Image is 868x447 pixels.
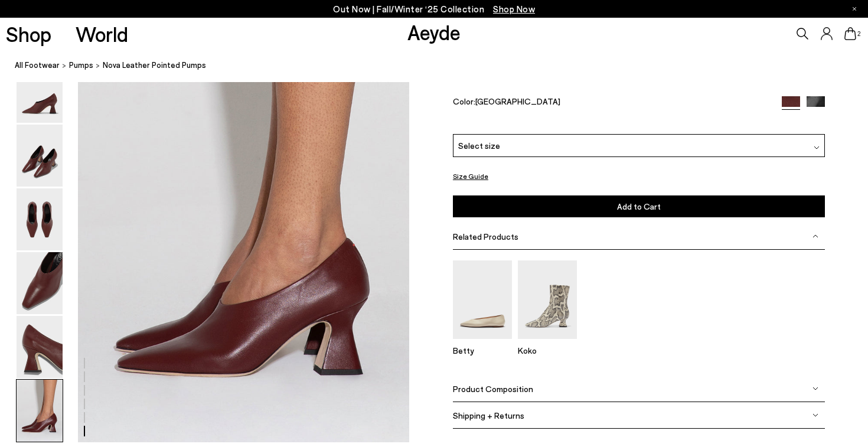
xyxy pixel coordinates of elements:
[518,331,577,355] a: Koko Regal Heel Boots Koko
[17,188,63,250] img: Nova Leather Pointed Pumps - Image 3
[812,386,818,391] img: svg%3E
[69,60,93,70] span: pumps
[103,59,206,71] span: Nova Leather Pointed Pumps
[493,4,535,14] span: Navigate to /collections/new-in
[15,59,60,71] a: All Footwear
[812,412,818,418] img: svg%3E
[453,169,488,184] button: Size Guide
[17,61,63,123] img: Nova Leather Pointed Pumps - Image 1
[17,252,63,314] img: Nova Leather Pointed Pumps - Image 4
[458,139,500,152] span: Select size
[15,50,868,82] nav: breadcrumb
[453,195,825,217] button: Add to Cart
[453,345,512,355] p: Betty
[844,27,856,40] a: 2
[856,31,862,37] span: 2
[333,2,535,17] p: Out Now | Fall/Winter ‘25 Collection
[518,260,577,339] img: Koko Regal Heel Boots
[518,345,577,355] p: Koko
[17,125,63,187] img: Nova Leather Pointed Pumps - Image 2
[76,24,128,44] a: World
[617,201,661,211] span: Add to Cart
[407,19,461,44] a: Aeyde
[453,384,533,394] span: Product Composition
[6,24,51,44] a: Shop
[475,96,560,106] span: [GEOGRAPHIC_DATA]
[814,145,820,151] img: svg%3E
[453,331,512,355] a: Betty Square-Toe Ballet Flats Betty
[453,410,524,420] span: Shipping + Returns
[453,96,770,110] div: Color:
[453,231,518,242] span: Related Products
[69,59,93,71] a: pumps
[453,260,512,339] img: Betty Square-Toe Ballet Flats
[17,316,63,378] img: Nova Leather Pointed Pumps - Image 5
[17,380,63,442] img: Nova Leather Pointed Pumps - Image 6
[812,233,818,239] img: svg%3E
